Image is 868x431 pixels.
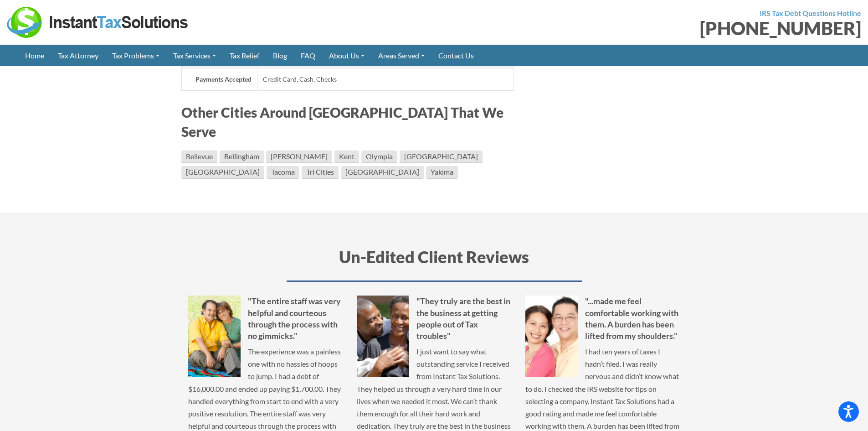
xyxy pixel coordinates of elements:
span: Credit Card, Cash, Checks [263,75,337,83]
a: Yakima [426,166,458,179]
a: Areas Served [371,45,431,66]
a: [PERSON_NAME] [266,151,332,163]
a: Tax Services [166,45,223,66]
h5: "The entire staff was very helpful and courteous through the process with no gimmicks." [188,296,343,342]
h3: Other Cities Around [GEOGRAPHIC_DATA] That We Serve [181,103,514,141]
th: Payments Accepted [181,68,257,91]
a: Tax Problems [105,45,166,66]
a: [GEOGRAPHIC_DATA] [400,151,483,163]
a: Bellevue [181,151,217,163]
img: Linda C. [188,296,241,377]
h3: Un-Edited Client Reviews [188,245,680,282]
a: [GEOGRAPHIC_DATA] [181,166,264,179]
img: Aaron F. [525,296,578,377]
a: Contact Us [431,45,481,66]
strong: IRS Tax Debt Questions Hotline [760,9,861,17]
a: Instant Tax Solutions Logo [7,17,189,26]
a: Tacoma [267,166,299,179]
div: [PHONE_NUMBER] [441,19,862,37]
a: About Us [322,45,371,66]
img: Kurtis and Jennifer S. [357,296,409,377]
h5: "They truly are the best in the business at getting people out of Tax troubles" [357,296,512,342]
a: Blog [266,45,294,66]
a: Kent [334,151,359,163]
a: Bellingham [220,151,264,163]
a: Olympia [361,151,397,163]
a: Tri Cities [302,166,339,179]
a: [GEOGRAPHIC_DATA] [341,166,424,179]
a: Tax Attorney [51,45,105,66]
a: Tax Relief [223,45,266,66]
h5: "...made me feel comfortable working with them. A burden has been lifted from my shoulders." [525,296,680,342]
a: Home [18,45,51,66]
img: Instant Tax Solutions Logo [7,7,189,38]
a: FAQ [294,45,322,66]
